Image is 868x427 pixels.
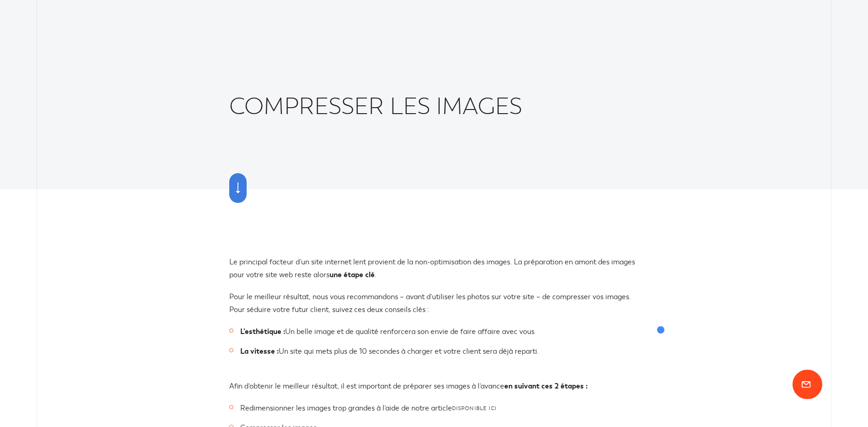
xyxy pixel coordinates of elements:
strong: La vitesse : [240,346,279,356]
li: Redimensionner les images trop grandes à l’aide de notre article [229,402,639,415]
span: Compresser les images [229,93,522,120]
strong: L’esthétique : [240,327,285,336]
p: Le principal facteur d’un site internet lent provient de la non-optimisation des images. La prépa... [229,256,639,281]
strong: en suivant ces 2 étapes : [504,381,588,391]
li: Un belle image et de qualité renforcera son envie de faire affaire avec vous [229,325,639,338]
a: disponible ici [452,404,496,413]
li: Un site qui mets plus de 10 secondes à charger et votre client sera déjà reparti. [229,345,639,358]
strong: une étape clé [329,270,375,279]
p: Pour le meilleur résultat, nous vous recommandons – avant d’utiliser les photos sur votre site – ... [229,290,639,316]
p: Afin d’obtenir le meilleur résultat, il est important de préparer ses images à l’avance [229,380,639,393]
